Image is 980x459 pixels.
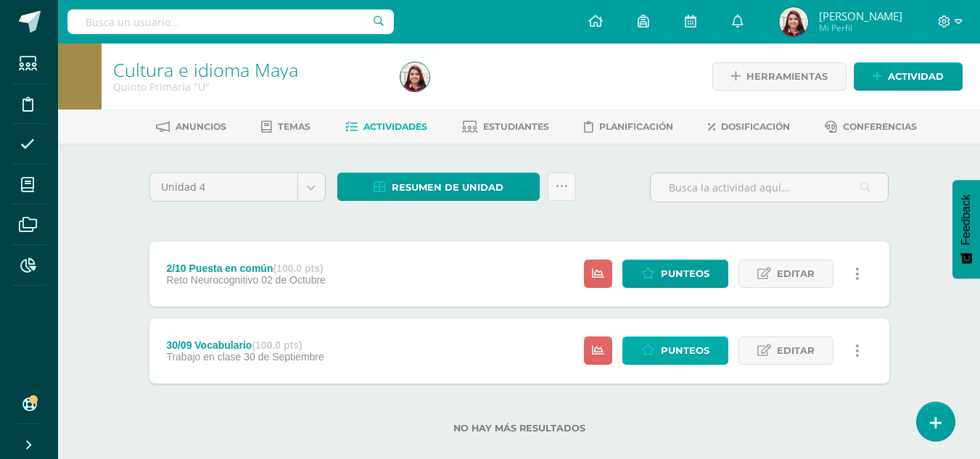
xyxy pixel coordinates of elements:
[156,115,226,138] a: Anuncios
[273,262,323,274] strong: (100.0 pts)
[599,121,673,132] span: Planificación
[166,262,325,274] div: 2/10 Puesta en común
[149,423,889,434] label: No hay más resultados
[661,260,709,287] span: Punteos
[113,57,298,82] a: Cultura e idioma Maya
[400,62,429,91] img: 8a2d8b7078a2d6841caeaa0cd41511da.png
[622,336,728,365] a: Punteos
[150,173,325,201] a: Unidad 4
[166,339,324,351] div: 30/09 Vocabulario
[483,121,549,132] span: Estudiantes
[622,260,728,288] a: Punteos
[651,173,888,202] input: Busca la actividad aquí...
[392,174,503,201] span: Resumen de unidad
[952,180,980,278] button: Feedback - Mostrar encuesta
[777,260,815,287] span: Editar
[261,115,310,138] a: Temas
[746,63,828,90] span: Herramientas
[779,7,808,36] img: 8a2d8b7078a2d6841caeaa0cd41511da.png
[819,9,902,23] span: [PERSON_NAME]
[888,63,944,90] span: Actividad
[708,115,790,138] a: Dosificación
[176,121,226,132] span: Anuncios
[252,339,302,351] strong: (100.0 pts)
[777,337,815,364] span: Editar
[721,121,790,132] span: Dosificación
[337,173,540,201] a: Resumen de unidad
[113,80,383,94] div: Quinto Primaria 'U'
[166,351,241,363] span: Trabajo en clase
[363,121,427,132] span: Actividades
[712,62,847,91] a: Herramientas
[462,115,549,138] a: Estudiantes
[244,351,324,363] span: 30 de Septiembre
[843,121,917,132] span: Conferencias
[584,115,673,138] a: Planificación
[854,62,963,91] a: Actividad
[261,274,326,286] span: 02 de Octubre
[825,115,917,138] a: Conferencias
[819,22,902,34] span: Mi Perfil
[661,337,709,364] span: Punteos
[345,115,427,138] a: Actividades
[67,9,394,34] input: Busca un usuario...
[113,59,383,80] h1: Cultura e idioma Maya
[166,274,258,286] span: Reto Neurocognitivo
[960,194,973,245] span: Feedback
[278,121,310,132] span: Temas
[161,173,287,201] span: Unidad 4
